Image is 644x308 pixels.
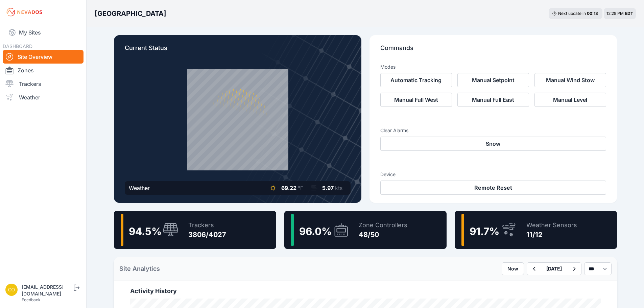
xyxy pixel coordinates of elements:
[129,225,162,237] span: 94.5 %
[380,64,396,70] h3: Modes
[129,184,150,192] div: Weather
[335,185,342,191] span: kts
[380,171,606,178] h3: Device
[3,50,84,64] a: Site Overview
[188,220,226,230] div: Trackers
[284,211,447,249] a: 96.0%Zone Controllers48/50
[3,24,84,41] a: My Sites
[380,73,452,87] button: Automatic Tracking
[119,264,160,274] h2: Site Analytics
[5,284,18,296] img: controlroomoperator@invenergy.com
[380,43,606,58] p: Commands
[380,93,452,107] button: Manual Full West
[3,64,84,77] a: Zones
[380,181,606,195] button: Remote Reset
[457,73,529,87] button: Manual Setpoint
[359,230,407,239] div: 48/50
[606,11,624,16] span: 12:29 PM
[457,93,529,107] button: Manual Full East
[3,91,84,104] a: Weather
[541,263,567,275] button: [DATE]
[5,7,43,18] img: Nevados
[3,43,32,49] span: DASHBOARD
[281,185,296,191] span: 69.22
[380,137,606,151] button: Snow
[587,11,599,16] div: 00 : 13
[526,230,577,239] div: 11/12
[455,211,617,249] a: 91.7%Weather Sensors11/12
[558,11,586,16] span: Next update in
[3,77,84,91] a: Trackers
[188,230,226,239] div: 3806/4027
[526,220,577,230] div: Weather Sensors
[130,286,601,296] h2: Activity History
[22,297,41,302] a: Feedback
[322,185,334,191] span: 5.97
[125,43,351,58] p: Current Status
[380,127,606,134] h3: Clear Alarms
[298,185,303,191] span: °F
[95,5,166,22] nav: Breadcrumb
[470,225,499,237] span: 91.7 %
[95,9,166,18] h3: [GEOGRAPHIC_DATA]
[534,93,606,107] button: Manual Level
[359,220,407,230] div: Zone Controllers
[22,284,72,297] div: [EMAIL_ADDRESS][DOMAIN_NAME]
[299,225,332,237] span: 96.0 %
[114,211,276,249] a: 94.5%Trackers3806/4027
[625,11,633,16] span: EDT
[534,73,606,87] button: Manual Wind Stow
[502,262,524,275] button: Now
